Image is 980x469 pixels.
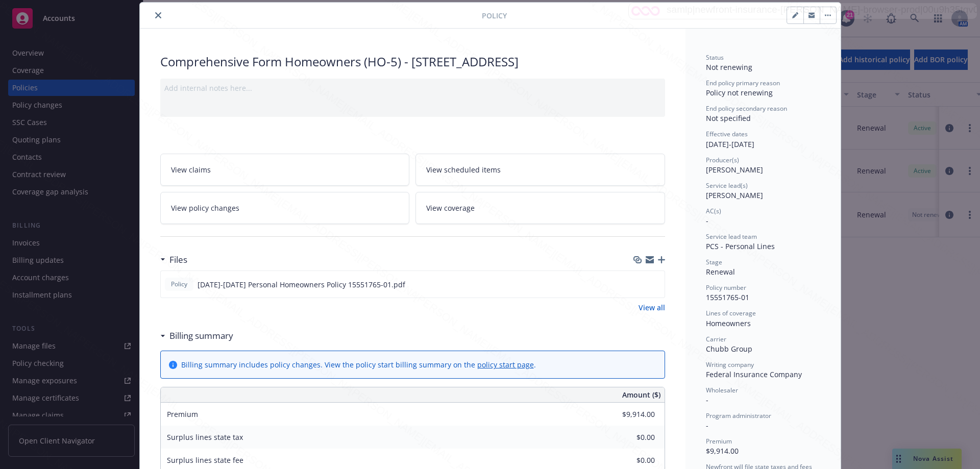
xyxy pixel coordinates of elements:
span: Writing company [706,360,754,369]
span: - [706,421,708,430]
span: Carrier [706,335,726,343]
a: View policy changes [160,192,410,224]
div: Comprehensive Form Homeowners (HO-5) - [STREET_ADDRESS] [160,53,665,70]
span: 15551765-01 [706,292,749,302]
div: Files [160,253,187,266]
span: View scheduled items [426,164,501,175]
span: - [706,395,708,405]
span: Stage [706,258,722,266]
span: Wholesaler [706,386,738,394]
span: View coverage [426,203,475,213]
span: Not specified [706,113,751,123]
input: 0.00 [595,407,661,422]
span: [DATE]-[DATE] Personal Homeowners Policy 15551765-01.pdf [198,279,405,290]
span: View claims [171,164,211,175]
span: Policy not renewing [706,88,773,97]
span: Premium [167,409,198,419]
div: Homeowners [706,318,820,329]
span: Service lead(s) [706,181,748,190]
span: View policy changes [171,203,239,213]
span: End policy primary reason [706,79,780,87]
a: View claims [160,154,410,186]
span: Surplus lines state tax [167,432,243,442]
span: Premium [706,437,732,446]
a: View scheduled items [415,154,665,186]
button: close [152,9,164,21]
a: View all [639,302,665,313]
button: preview file [651,279,660,290]
span: Renewal [706,267,735,277]
span: Not renewing [706,62,752,72]
span: - [706,216,708,226]
span: Policy number [706,283,746,292]
input: 0.00 [595,453,661,468]
span: Amount ($) [622,389,660,400]
a: View coverage [415,192,665,224]
span: PCS - Personal Lines [706,241,775,251]
span: Lines of coverage [706,309,756,317]
input: 0.00 [595,430,661,445]
button: download file [635,279,643,290]
span: Effective dates [706,130,748,138]
div: Billing summary includes policy changes. View the policy start billing summary on the . [181,359,536,370]
span: Producer(s) [706,156,739,164]
div: Add internal notes here... [164,83,661,93]
div: Billing summary [160,329,233,342]
span: Surplus lines state fee [167,455,243,465]
span: Chubb Group [706,344,752,354]
span: Service lead team [706,232,757,241]
span: Program administrator [706,411,771,420]
h3: Files [169,253,187,266]
div: [DATE] - [DATE] [706,130,820,149]
span: Policy [482,10,507,21]
span: $9,914.00 [706,446,739,456]
a: policy start page [477,360,534,369]
span: [PERSON_NAME] [706,190,763,200]
span: Policy [169,280,189,289]
h3: Billing summary [169,329,233,342]
span: [PERSON_NAME] [706,165,763,175]
span: End policy secondary reason [706,104,787,113]
span: Status [706,53,724,62]
span: Federal Insurance Company [706,369,802,379]
span: AC(s) [706,207,721,215]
